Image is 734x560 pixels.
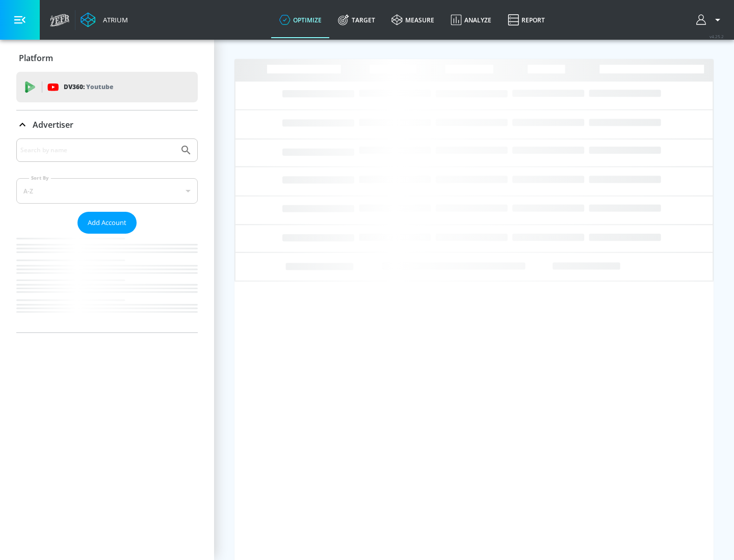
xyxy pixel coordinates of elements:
a: Atrium [81,12,128,27]
a: measure [383,2,442,38]
div: Atrium [99,15,128,24]
a: Target [330,2,383,38]
div: Platform [16,44,198,72]
span: v 4.25.2 [710,34,724,39]
div: Advertiser [16,138,198,332]
button: Add Account [77,212,137,234]
div: DV360: Youtube [16,72,198,102]
a: Report [500,2,553,38]
div: A-Z [16,178,198,204]
span: Add Account [88,217,126,229]
input: Search by name [20,144,175,157]
nav: list of Advertiser [16,234,198,332]
label: Sort By [29,175,51,181]
p: Platform [19,52,53,64]
p: DV360: [64,81,113,93]
p: Advertiser [33,119,73,130]
a: Analyze [442,2,500,38]
p: Youtube [86,81,113,92]
a: optimize [271,2,330,38]
div: Advertiser [16,110,198,139]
